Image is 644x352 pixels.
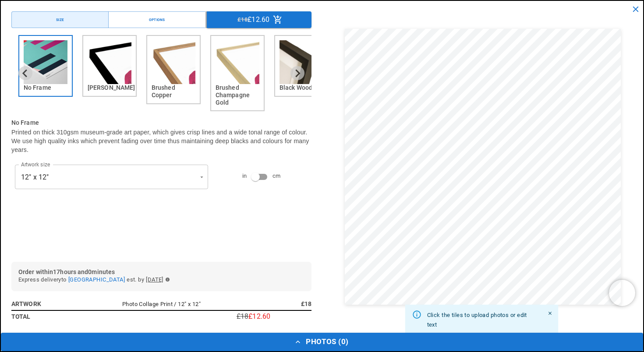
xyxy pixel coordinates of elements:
[68,276,125,283] span: [GEOGRAPHIC_DATA]
[11,298,311,322] table: simple table
[280,84,323,92] h6: Black Wood
[11,299,86,309] h6: Artwork
[11,312,86,321] h6: Total
[18,66,32,80] button: Previous slide
[127,275,144,285] span: est. by
[290,66,304,80] button: Next slide
[146,275,163,285] span: [DATE]
[122,301,201,307] span: Photo Collage Print / 12" x 12"
[427,312,527,328] span: Click the tiles to upload photos or edit text
[152,84,195,99] h6: Brushed Copper
[248,313,270,320] p: £12.60
[609,280,635,306] iframe: Chatra live chat
[88,84,131,92] h6: [PERSON_NAME]
[272,171,281,181] span: cm
[18,269,304,275] h6: Order within 17 hours and 0 minutes
[242,171,247,181] span: in
[237,15,248,25] span: £18
[274,35,331,111] li: 5 of 6
[15,165,208,189] div: 12" x 12"
[11,11,109,28] button: Size
[82,35,139,111] li: 2 of 6
[11,118,311,128] h6: No Frame
[210,35,267,111] li: 4 of 6
[146,35,203,111] li: 3 of 6
[545,309,555,319] button: Close
[18,35,75,111] li: 1 of 6
[1,333,643,351] button: Photos (0)
[108,11,205,28] button: Options
[248,16,269,23] p: £12.60
[24,84,67,92] h6: No Frame
[237,299,311,309] h6: £18
[11,35,311,111] div: Frame Option
[216,84,259,106] h6: Brushed Champagne Gold
[21,161,50,168] label: Artwork size
[11,128,311,154] p: Printed on thick 310gsm museum-grade art paper, which gives crisp lines and a wide tonal range of...
[237,313,248,320] p: £18
[149,17,165,23] div: Options
[627,1,644,18] button: close
[207,11,311,28] button: £18£12.60
[56,17,64,23] div: Size
[18,275,67,285] span: Express delivery to
[68,275,125,285] button: [GEOGRAPHIC_DATA]
[11,11,311,28] div: Menu buttons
